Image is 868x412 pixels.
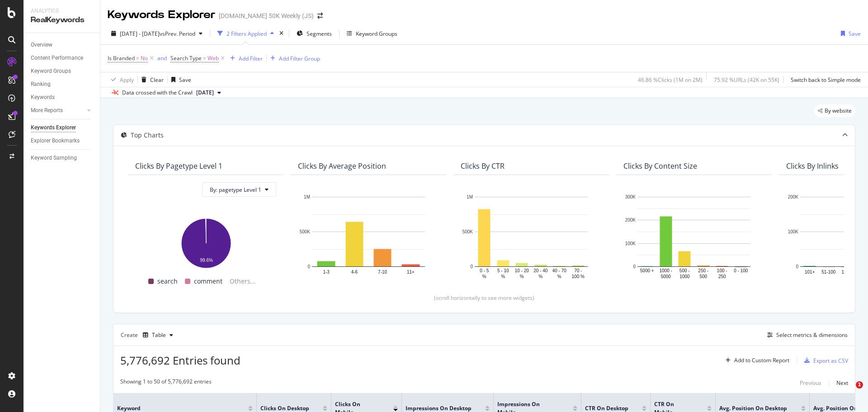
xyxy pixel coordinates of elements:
[31,7,93,15] div: Analytics
[497,268,509,273] text: 5 - 10
[31,153,77,163] div: Keyword Sampling
[714,76,779,84] div: 75.92 % URLs ( 42K on 55K )
[196,89,214,97] span: 2025 Sep. 27th
[193,87,225,98] button: [DATE]
[801,353,848,368] button: Export as CSV
[625,241,636,246] text: 100K
[170,54,202,62] span: Search Type
[623,161,697,170] div: Clicks By Content Size
[836,379,848,387] div: Next
[31,53,83,63] div: Content Performance
[31,153,94,163] a: Keyword Sampling
[640,268,654,273] text: 5000 +
[279,55,320,62] div: Add Filter Group
[343,26,401,41] button: Keyword Groups
[214,26,278,41] button: 2 Filters Applied
[267,53,320,64] button: Add Filter Group
[135,161,222,170] div: Clicks By pagetype Level 1
[734,358,789,363] div: Add to Custom Report
[660,268,672,273] text: 1000 -
[841,270,853,275] text: 16-50
[796,264,798,269] text: 0
[378,270,387,275] text: 7-10
[462,229,473,234] text: 500K
[407,270,415,275] text: 11+
[821,270,836,275] text: 51-100
[278,29,285,38] div: times
[515,268,529,273] text: 10 - 20
[461,192,602,280] svg: A chart.
[307,264,310,269] text: 0
[298,192,439,280] svg: A chart.
[856,381,863,388] span: 1
[208,52,219,65] span: Web
[31,40,52,50] div: Overview
[210,186,261,194] span: By: pagetype Level 1
[31,80,51,89] div: Ranking
[31,136,94,146] a: Explorer Bookmarks
[168,72,191,87] button: Save
[157,276,178,287] span: search
[572,274,585,279] text: 100 %
[800,379,821,387] div: Previous
[788,194,799,199] text: 200K
[837,381,859,403] iframe: Intercom live chat
[150,76,164,84] div: Clear
[557,274,561,279] text: %
[722,353,789,368] button: Add to Custom Report
[805,270,815,275] text: 101+
[139,328,177,342] button: Table
[837,26,861,41] button: Save
[226,53,263,64] button: Add Filter
[108,7,215,23] div: Keywords Explorer
[124,294,844,302] div: (scroll horizontally to see more widgets)
[293,26,335,41] button: Segments
[239,55,263,62] div: Add Filter
[849,30,861,38] div: Save
[323,270,330,275] text: 1-3
[836,378,848,388] button: Next
[482,274,486,279] text: %
[226,30,267,38] div: 2 Filters Applied
[661,274,671,279] text: 5000
[298,161,386,170] div: Clicks By Average Position
[467,194,473,199] text: 1M
[787,72,861,87] button: Switch back to Simple mode
[194,276,222,287] span: comment
[135,214,276,269] svg: A chart.
[219,11,314,20] div: [DOMAIN_NAME] 50K Weekly (JS)
[625,218,636,223] text: 200K
[179,76,191,84] div: Save
[202,182,276,197] button: By: pagetype Level 1
[699,274,707,279] text: 500
[31,123,76,133] div: Keywords Explorer
[122,89,193,97] div: Data crossed with the Crawl
[625,194,636,199] text: 300K
[776,331,848,339] div: Select metrics & dimensions
[31,106,85,115] a: More Reports
[203,54,206,62] span: =
[825,108,852,114] span: By website
[734,268,748,273] text: 0 - 100
[121,328,177,342] div: Create
[679,274,690,279] text: 1000
[31,15,93,25] div: RealKeywords
[351,270,358,275] text: 4-6
[108,54,135,62] span: Is Branded
[31,93,55,102] div: Keywords
[356,30,397,38] div: Keyword Groups
[131,131,164,140] div: Top Charts
[623,192,764,280] div: A chart.
[698,268,708,273] text: 250 -
[120,378,212,388] div: Showing 1 to 50 of 5,776,692 entries
[226,276,259,287] span: Others...
[31,93,94,102] a: Keywords
[813,357,848,365] div: Export as CSV
[120,30,160,38] span: [DATE] - [DATE]
[480,268,489,273] text: 0 - 5
[300,229,311,234] text: 500K
[786,161,839,170] div: Clicks By Inlinks
[307,30,332,38] span: Segments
